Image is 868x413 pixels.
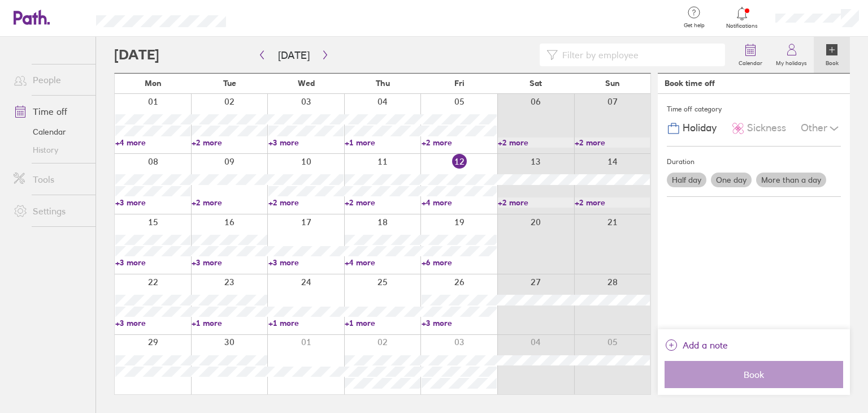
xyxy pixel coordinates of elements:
a: +6 more [422,257,497,268]
a: +4 more [115,137,190,148]
span: Notifications [724,23,761,29]
button: Book [665,361,843,388]
span: Sat [530,79,542,88]
a: +2 more [422,137,497,148]
button: Add a note [665,336,728,354]
a: Calendar [732,37,769,73]
a: +3 more [192,257,267,268]
label: Book [819,57,845,67]
a: +2 more [268,197,344,208]
label: Half day [667,173,706,187]
a: +2 more [498,137,573,148]
a: +1 more [345,318,420,328]
a: +3 more [268,257,344,268]
a: Settings [5,200,96,222]
div: Duration [667,153,841,170]
span: Add a note [683,336,728,354]
a: +4 more [422,197,497,208]
span: Book [672,369,835,380]
a: +3 more [115,318,190,328]
a: +1 more [268,318,344,328]
label: My holidays [769,57,814,67]
span: Tue [223,79,236,88]
a: People [5,68,96,91]
a: +3 more [268,137,344,148]
a: Notifications [724,6,761,29]
a: +2 more [192,197,267,208]
a: Calendar [5,123,96,141]
span: Mon [145,79,162,88]
a: +3 more [115,257,190,268]
span: Sickness [747,122,786,134]
div: Other [801,118,841,139]
label: More than a day [756,173,826,187]
label: One day [711,173,752,187]
a: Book [814,37,850,73]
button: [DATE] [269,46,319,64]
span: Get help [676,22,713,29]
a: History [5,141,96,159]
a: My holidays [769,37,814,73]
span: Fri [454,79,465,88]
label: Calendar [732,57,769,67]
a: Tools [5,168,96,191]
a: +3 more [115,197,190,208]
span: Wed [298,79,315,88]
a: +2 more [575,197,650,208]
a: Time off [5,100,96,123]
a: +1 more [345,137,420,148]
a: +1 more [192,318,267,328]
span: Thu [376,79,390,88]
div: Time off category [667,101,841,118]
a: +2 more [575,137,650,148]
span: Holiday [683,122,717,134]
a: +4 more [345,257,420,268]
a: +2 more [498,197,573,208]
input: Filter by employee [558,44,718,66]
div: Book time off [665,79,715,88]
a: +2 more [192,137,267,148]
span: Sun [605,79,620,88]
a: +3 more [422,318,497,328]
a: +2 more [345,197,420,208]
